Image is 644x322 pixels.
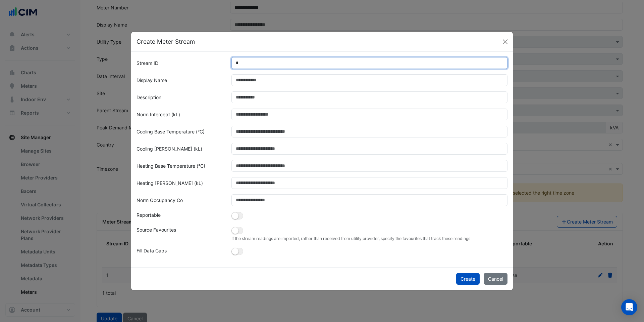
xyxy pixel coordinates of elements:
[137,57,158,69] label: Stream ID
[500,37,510,47] button: Close
[231,236,508,242] small: If the stream readings are imported, rather than received from utility provider, specify the favo...
[137,143,202,155] label: Cooling [PERSON_NAME] (kL)
[137,226,176,236] label: Source Favourites
[137,211,161,221] label: Reportable
[137,177,203,189] label: Heating [PERSON_NAME] (kL)
[137,74,167,86] label: Display Name
[137,37,195,46] h5: Create Meter Stream
[137,247,167,256] label: Fill Data Gaps
[456,273,480,285] button: Create
[621,299,637,315] div: Open Intercom Messenger
[137,91,161,103] label: Description
[137,126,205,137] label: Cooling Base Temperature (°C)
[137,109,180,120] label: Norm Intercept (kL)
[137,160,205,172] label: Heating Base Temperature (°C)
[137,194,183,206] label: Norm Occupancy Co
[484,273,507,285] button: Cancel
